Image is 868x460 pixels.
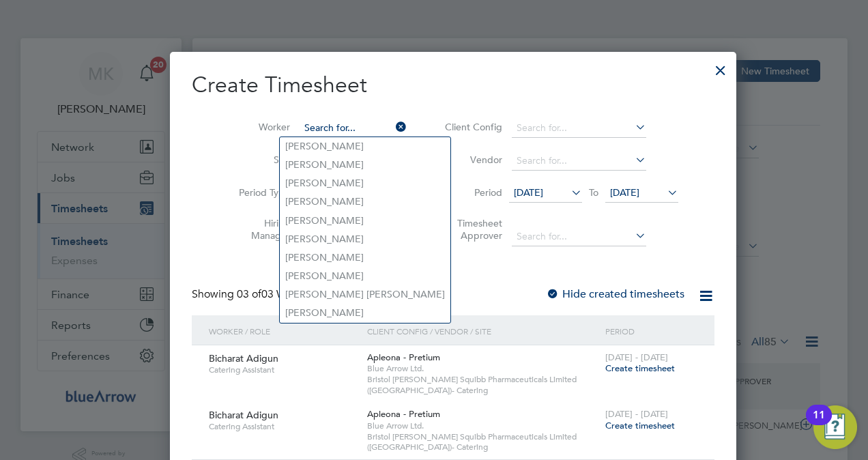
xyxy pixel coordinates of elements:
[367,351,440,363] span: Apleona - Pretium
[280,174,450,192] li: [PERSON_NAME]
[280,212,450,230] li: [PERSON_NAME]
[300,119,407,138] input: Search for...
[367,374,598,395] span: Bristol [PERSON_NAME] Squibb Pharmaceuticals Limited ([GEOGRAPHIC_DATA])- Catering
[367,363,598,374] span: Blue Arrow Ltd.
[441,186,502,199] label: Period
[280,192,450,211] li: [PERSON_NAME]
[229,186,290,199] label: Period Type
[512,119,646,138] input: Search for...
[280,285,450,304] li: [PERSON_NAME] [PERSON_NAME]
[512,227,646,246] input: Search for...
[605,408,668,420] span: [DATE] - [DATE]
[280,137,450,156] li: [PERSON_NAME]
[512,152,646,171] input: Search for...
[610,186,639,199] span: [DATE]
[205,315,364,347] div: Worker / Role
[441,121,502,133] label: Client Config
[280,230,450,248] li: [PERSON_NAME]
[602,315,701,347] div: Period
[605,420,675,431] span: Create timesheet
[209,421,357,432] span: Catering Assistant
[237,287,316,301] span: 03 Workers
[813,415,825,433] div: 11
[367,431,598,452] span: Bristol [PERSON_NAME] Squibb Pharmaceuticals Limited ([GEOGRAPHIC_DATA])- Catering
[367,420,598,431] span: Blue Arrow Ltd.
[514,186,543,199] span: [DATE]
[192,287,319,302] div: Showing
[229,154,290,166] label: Site
[192,71,714,100] h2: Create Timesheet
[229,121,290,133] label: Worker
[441,154,502,166] label: Vendor
[237,287,261,301] span: 03 of
[280,248,450,267] li: [PERSON_NAME]
[367,408,440,420] span: Apleona - Pretium
[813,405,857,449] button: Open Resource Center, 11 new notifications
[585,184,603,201] span: To
[364,315,601,347] div: Client Config / Vendor / Site
[280,156,450,174] li: [PERSON_NAME]
[280,267,450,285] li: [PERSON_NAME]
[280,304,450,322] li: [PERSON_NAME]
[229,217,290,242] label: Hiring Manager
[605,362,675,374] span: Create timesheet
[209,352,278,364] span: Bicharat Adigun
[209,409,278,421] span: Bicharat Adigun
[546,287,684,301] label: Hide created timesheets
[209,364,357,375] span: Catering Assistant
[605,351,668,363] span: [DATE] - [DATE]
[441,217,502,242] label: Timesheet Approver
